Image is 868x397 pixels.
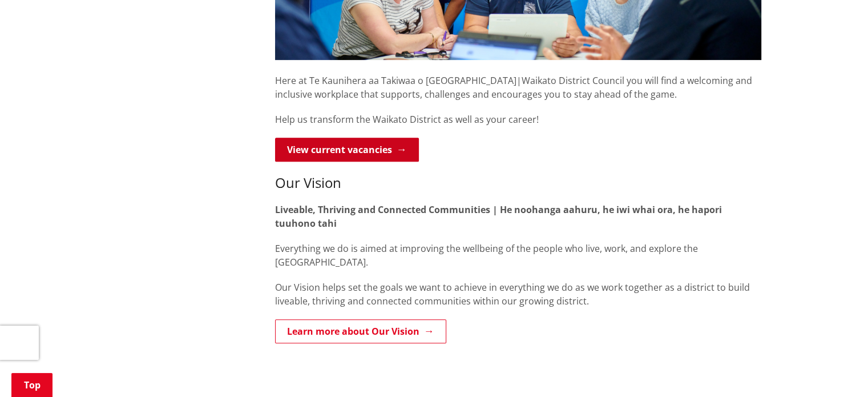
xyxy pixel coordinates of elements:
iframe: Messenger Launcher [815,349,857,390]
a: Learn more about Our Vision [275,319,446,343]
p: Help us transform the Waikato District as well as your career! [275,113,761,126]
p: Our Vision helps set the goals we want to achieve in everything we do as we work together as a di... [275,280,761,308]
p: Everything we do is aimed at improving the wellbeing of the people who live, work, and explore th... [275,242,761,269]
a: View current vacancies [275,138,419,162]
p: Here at Te Kaunihera aa Takiwaa o [GEOGRAPHIC_DATA]|Waikato District Council you will find a welc... [275,60,761,101]
h3: Our Vision [275,175,761,191]
a: Top [11,373,53,397]
strong: Liveable, Thriving and Connected Communities | He noohanga aahuru, he iwi whai ora, he hapori tuu... [275,203,722,230]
